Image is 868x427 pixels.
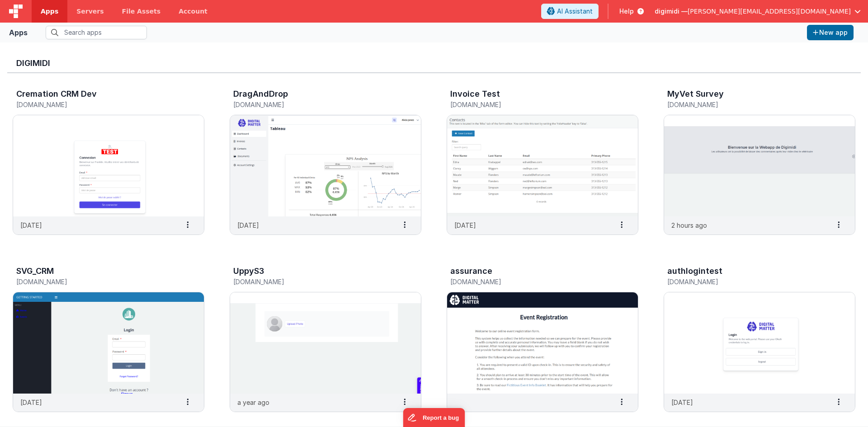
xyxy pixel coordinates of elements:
[233,101,399,108] h5: [DOMAIN_NAME]
[233,89,288,99] h3: DragAndDrop
[16,278,182,285] h5: [DOMAIN_NAME]
[233,278,399,285] h5: [DOMAIN_NAME]
[688,7,851,16] span: [PERSON_NAME][EMAIL_ADDRESS][DOMAIN_NAME]
[541,4,599,19] button: AI Assistant
[450,267,492,276] h3: assurance
[41,7,58,16] span: Apps
[450,278,616,285] h5: [DOMAIN_NAME]
[20,398,42,407] p: [DATE]
[667,267,722,276] h3: authlogintest
[16,101,182,108] h5: [DOMAIN_NAME]
[237,398,269,407] p: a year ago
[76,7,104,16] span: Servers
[450,101,616,108] h5: [DOMAIN_NAME]
[237,221,259,230] p: [DATE]
[667,101,833,108] h5: [DOMAIN_NAME]
[9,27,28,38] div: Apps
[619,7,634,16] span: Help
[403,408,465,427] iframe: Marker.io feedback button
[557,7,593,16] span: AI Assistant
[233,267,264,276] h3: UppyS3
[807,25,854,40] button: New app
[454,221,476,230] p: [DATE]
[667,89,724,99] h3: MyVet Survey
[671,398,693,407] p: [DATE]
[16,267,54,276] h3: SVG_CRM
[450,89,500,99] h3: Invoice Test
[122,7,161,16] span: File Assets
[20,221,42,230] p: [DATE]
[46,26,147,39] input: Search apps
[667,278,833,285] h5: [DOMAIN_NAME]
[655,7,861,16] button: digimidi — [PERSON_NAME][EMAIL_ADDRESS][DOMAIN_NAME]
[16,89,97,99] h3: Cremation CRM Dev
[655,7,688,16] span: digimidi —
[16,59,852,68] h3: digimidi
[671,221,707,230] p: 2 hours ago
